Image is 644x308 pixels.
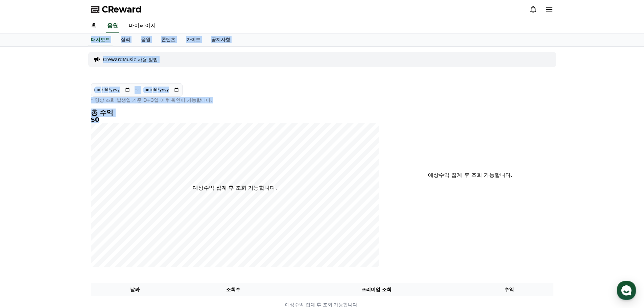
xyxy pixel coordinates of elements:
[102,4,142,15] span: CReward
[123,19,161,33] a: 마이페이지
[91,4,142,15] a: CReward
[91,283,179,296] th: 날짜
[288,283,465,296] th: 프리미엄 조회
[465,283,553,296] th: 수익
[106,19,119,33] a: 음원
[45,214,87,231] a: 대화
[91,97,379,103] p: * 영상 조회 발생일 기준 D+3일 이후 확인이 가능합니다.
[104,224,113,230] span: 설정
[86,19,102,33] a: 홈
[91,109,379,116] h4: 총 수익
[87,214,130,231] a: 설정
[88,33,113,46] a: 대시보드
[91,116,379,123] h5: $0
[404,171,537,179] p: 예상수익 집계 후 조회 가능합니다.
[156,33,181,46] a: 콘텐츠
[2,214,45,231] a: 홈
[115,33,136,46] a: 실적
[62,225,70,230] span: 대화
[181,33,206,46] a: 가이드
[103,56,158,63] a: CrewardMusic 사용 방법
[136,33,156,46] a: 음원
[179,283,287,296] th: 조회수
[206,33,236,46] a: 공지사항
[135,86,139,94] p: ~
[21,224,25,230] span: 홈
[193,184,277,192] p: 예상수익 집계 후 조회 가능합니다.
